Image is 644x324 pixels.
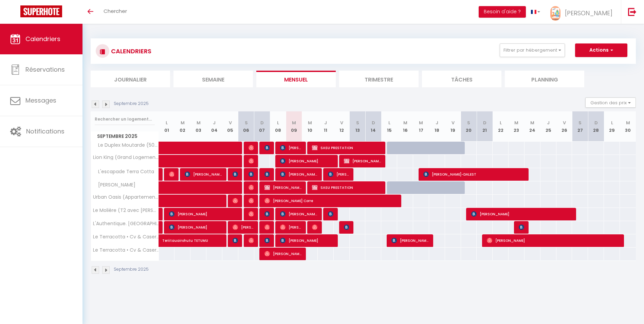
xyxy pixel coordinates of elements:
abbr: D [594,120,598,126]
th: 19 [445,111,461,142]
span: [PERSON_NAME] [249,168,254,181]
a: [PERSON_NAME] [159,168,162,181]
button: Actions [575,43,627,57]
abbr: J [324,120,327,126]
th: 05 [222,111,238,142]
abbr: J [213,120,216,126]
abbr: S [467,120,470,126]
span: [PERSON_NAME] [471,208,572,220]
li: Semaine [173,71,253,87]
th: 23 [509,111,525,142]
span: [PERSON_NAME] [280,141,301,154]
p: Septembre 2025 [114,266,149,273]
span: [PERSON_NAME] [233,234,238,247]
span: Réservations [25,65,65,74]
span: [PERSON_NAME] [391,234,429,247]
li: Mensuel [256,71,336,87]
span: [PERSON_NAME] [264,168,270,181]
span: Teriitauairohutu TETUMU [162,231,225,244]
span: [PERSON_NAME] [328,208,333,220]
span: [PERSON_NAME]-DALEST [423,168,525,181]
li: Planning [505,71,584,87]
th: 10 [302,111,318,142]
abbr: L [277,120,279,126]
p: Septembre 2025 [114,101,149,107]
abbr: V [563,120,566,126]
th: 07 [254,111,270,142]
span: L'escapade Terra Cotta [92,168,156,176]
span: [PERSON_NAME] [169,168,174,181]
abbr: M [626,120,630,126]
button: Filtrer par hébergement [500,43,565,57]
span: [PERSON_NAME] [264,181,302,194]
span: [PERSON_NAME] [249,155,254,167]
button: Besoin d'aide ? [479,6,526,18]
th: 04 [206,111,222,142]
th: 15 [381,111,397,142]
span: [PERSON_NAME] [264,247,302,260]
span: Lion King (Grand Logement neuf 65m2 tout équipé) [92,155,160,160]
span: [PERSON_NAME] [233,221,254,234]
span: [PERSON_NAME] [249,194,254,207]
span: [PERSON_NAME] [249,181,254,194]
abbr: D [483,120,486,126]
abbr: V [229,120,232,126]
abbr: M [308,120,312,126]
abbr: L [388,120,390,126]
abbr: M [530,120,534,126]
a: [PERSON_NAME] [159,221,162,234]
abbr: M [292,120,296,126]
span: [PERSON_NAME] [280,168,317,181]
th: 18 [429,111,445,142]
li: Tâches [422,71,501,87]
abbr: M [181,120,185,126]
span: L'Authentique. [GEOGRAPHIC_DATA] [92,221,160,226]
span: [PERSON_NAME] [264,234,270,247]
a: Teriitauairohutu TETUMU [159,234,175,247]
span: [PERSON_NAME] [565,9,612,17]
abbr: L [611,120,613,126]
span: [PERSON_NAME] [264,221,270,234]
span: [PERSON_NAME] [92,181,137,189]
span: [PERSON_NAME] [328,168,349,181]
span: [PERSON_NAME] [249,234,254,247]
a: [PERSON_NAME] [159,208,162,221]
th: 09 [286,111,302,142]
img: logout [628,7,637,16]
abbr: S [578,120,582,126]
abbr: S [245,120,248,126]
button: Gestion des prix [585,97,636,108]
span: [PERSON_NAME] [280,221,301,234]
abbr: D [372,120,375,126]
span: Le Duplex Moutarde (50m2) [92,142,160,149]
th: 11 [318,111,334,142]
button: Ouvrir le widget de chat LiveChat [5,3,26,23]
span: [PERSON_NAME] [249,141,254,154]
span: Le Molière (T2 avec [PERSON_NAME] ) [92,208,160,213]
span: [PERSON_NAME] [169,208,238,220]
abbr: V [340,120,343,126]
span: [PERSON_NAME] [519,221,524,234]
span: Notifications [26,127,65,136]
span: [PERSON_NAME] [280,155,333,167]
span: [PERSON_NAME] [264,141,270,154]
span: [PERSON_NAME] [280,234,333,247]
th: 12 [334,111,350,142]
th: 13 [350,111,366,142]
span: SASU PRESTATION [312,181,381,194]
th: 14 [365,111,381,142]
th: 16 [397,111,413,142]
abbr: S [356,120,359,126]
span: [PERSON_NAME] [344,221,349,234]
span: [PERSON_NAME] [264,208,270,220]
span: [PERSON_NAME] [233,194,238,207]
span: [PERSON_NAME] [249,208,254,220]
th: 28 [588,111,604,142]
span: [PERSON_NAME] [344,155,381,167]
img: Super Booking [20,5,62,17]
abbr: J [547,120,550,126]
th: 27 [572,111,588,142]
th: 26 [556,111,572,142]
th: 17 [413,111,429,142]
span: Le Terracotta • Cv & Caserne [92,234,160,239]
